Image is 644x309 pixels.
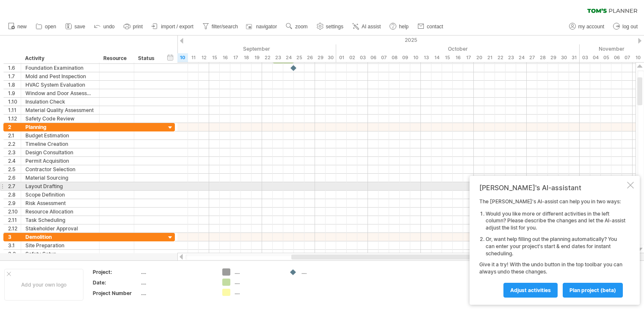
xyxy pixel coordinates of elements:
[558,53,569,62] div: Thursday, 30 October 2025
[347,53,357,62] div: Thursday, 2 October 2025
[578,24,604,30] span: my account
[25,241,95,249] div: Site Preparation
[611,53,622,62] div: Thursday, 6 November 2025
[563,283,623,298] a: plan project (beta)
[25,115,95,123] div: Safety Code Review
[8,157,21,165] div: 2.4
[161,24,193,30] span: import / export
[8,191,21,199] div: 2.8
[350,21,383,32] a: AI assist
[245,21,279,32] a: navigator
[230,53,241,62] div: Wednesday, 17 September 2025
[326,24,343,30] span: settings
[8,140,21,148] div: 2.2
[537,53,548,62] div: Tuesday, 28 October 2025
[93,279,139,286] div: Date:
[256,24,277,30] span: navigator
[25,89,95,97] div: Window and Door Assessment
[262,53,273,62] div: Monday, 22 September 2025
[421,53,431,62] div: Monday, 13 October 2025
[122,21,145,32] a: print
[92,21,117,32] a: undo
[25,140,95,148] div: Timeline Creation
[75,24,85,30] span: save
[25,106,95,114] div: Material Quality Assessment
[622,53,633,62] div: Friday, 7 November 2025
[8,241,21,249] div: 3.1
[484,53,495,62] div: Tuesday, 21 October 2025
[506,53,516,62] div: Thursday, 23 October 2025
[212,24,238,30] span: filter/search
[25,64,95,72] div: Foundation Examination
[209,53,220,62] div: Monday, 15 September 2025
[25,182,95,190] div: Layout Drafting
[611,21,640,32] a: log out
[326,53,336,62] div: Tuesday, 30 September 2025
[235,289,281,296] div: ....
[503,283,558,298] a: Adjust activities
[138,54,157,63] div: Status
[601,53,611,62] div: Wednesday, 5 November 2025
[25,54,94,63] div: Activity
[25,174,95,182] div: Material Sourcing
[8,199,21,207] div: 2.9
[427,24,443,30] span: contact
[8,123,21,131] div: 2
[8,182,21,190] div: 2.7
[93,290,139,297] div: Project Number
[188,53,199,62] div: Thursday, 11 September 2025
[4,269,83,301] div: Add your own logo
[431,53,442,62] div: Tuesday, 14 October 2025
[479,183,625,192] div: [PERSON_NAME]'s AI-assistant
[25,199,95,207] div: Risk Assessment
[486,211,625,232] li: Would you like more or different activities in the left column? Please describe the changes and l...
[141,268,212,276] div: ....
[479,198,625,297] div: The [PERSON_NAME]'s AI-assist can help you in two ways: Give it a try! With the undo button in th...
[453,53,463,62] div: Thursday, 16 October 2025
[103,54,129,63] div: Resource
[389,53,400,62] div: Wednesday, 8 October 2025
[8,115,21,123] div: 1.12
[17,24,27,30] span: new
[567,21,607,32] a: my account
[633,53,643,62] div: Monday, 10 November 2025
[410,53,421,62] div: Friday, 10 October 2025
[357,53,368,62] div: Friday, 3 October 2025
[590,53,601,62] div: Tuesday, 4 November 2025
[177,53,188,62] div: Wednesday, 10 September 2025
[486,236,625,257] li: Or, want help filling out the planning automatically? You can enter your project's start & end da...
[8,216,21,224] div: 2.11
[63,21,88,32] a: save
[8,64,21,72] div: 1.6
[442,53,453,62] div: Wednesday, 15 October 2025
[301,268,348,276] div: ....
[25,208,95,216] div: Resource Allocation
[25,123,95,131] div: Planning
[235,279,281,286] div: ....
[273,53,283,62] div: Tuesday, 23 September 2025
[415,21,446,32] a: contact
[284,21,310,32] a: zoom
[252,53,262,62] div: Friday, 19 September 2025
[315,21,346,32] a: settings
[199,53,209,62] div: Friday, 12 September 2025
[8,131,21,139] div: 2.1
[8,224,21,232] div: 2.12
[8,72,21,80] div: 1.7
[387,21,411,32] a: help
[622,24,638,30] span: log out
[25,72,95,80] div: Mold and Pest Inspection
[368,53,379,62] div: Monday, 6 October 2025
[8,233,21,241] div: 3
[241,53,252,62] div: Thursday, 18 September 2025
[25,250,95,258] div: Safety Setup
[235,268,281,276] div: ....
[569,287,616,293] span: plan project (beta)
[548,53,558,62] div: Wednesday, 29 October 2025
[8,250,21,258] div: 3.2
[33,21,59,32] a: open
[103,44,336,53] div: September 2025
[295,24,307,30] span: zoom
[580,53,590,62] div: Monday, 3 November 2025
[25,216,95,224] div: Task Scheduling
